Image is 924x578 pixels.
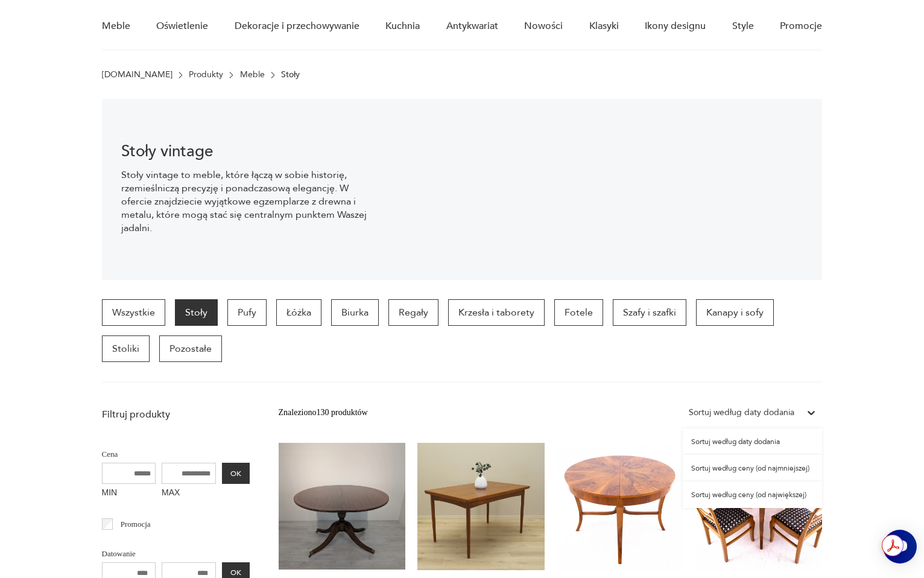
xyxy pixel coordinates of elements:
a: Łóżka [276,299,321,326]
a: Kuchnia [385,3,420,49]
div: Znaleziono 130 produktów [279,406,368,419]
a: Promocje [780,3,822,49]
h1: Stoły vintage [121,144,371,159]
a: Meble [240,70,265,80]
div: Sortuj według ceny (od największej) [683,481,822,508]
label: MIN [102,484,156,503]
iframe: Smartsupp widget button [883,530,917,564]
a: Dekoracje i przechowywanie [235,3,359,49]
p: Filtruj produkty [102,408,250,421]
a: Stoły [175,299,218,326]
a: [DOMAIN_NAME] [102,70,172,80]
a: Stoliki [102,335,150,362]
a: Klasyki [589,3,619,49]
a: Ikony designu [645,3,706,49]
a: Produkty [189,70,223,80]
label: MAX [162,484,216,503]
a: Pozostałe [159,335,222,362]
p: Stoły [281,70,300,80]
p: Cena [102,448,250,461]
div: Sortuj według daty dodania [689,406,794,419]
a: Biurka [331,299,379,326]
a: Fotele [554,299,603,326]
a: Regały [388,299,438,326]
a: Antykwariat [446,3,498,49]
div: Sortuj według daty dodania [683,428,822,455]
a: Oświetlenie [156,3,208,49]
a: Krzesła i taborety [448,299,545,326]
p: Promocja [121,518,151,531]
a: Nowości [524,3,563,49]
a: Kanapy i sofy [696,299,774,326]
button: OK [222,463,250,484]
a: Wszystkie [102,299,165,326]
a: Pufy [227,299,267,326]
a: Meble [102,3,130,49]
p: Stoły vintage to meble, które łączą w sobie historię, rzemieślniczą precyzję i ponadczasową elega... [121,168,371,235]
a: Style [732,3,754,49]
div: Sortuj według ceny (od najmniejszej) [683,455,822,481]
a: Szafy i szafki [613,299,686,326]
p: Datowanie [102,547,250,561]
